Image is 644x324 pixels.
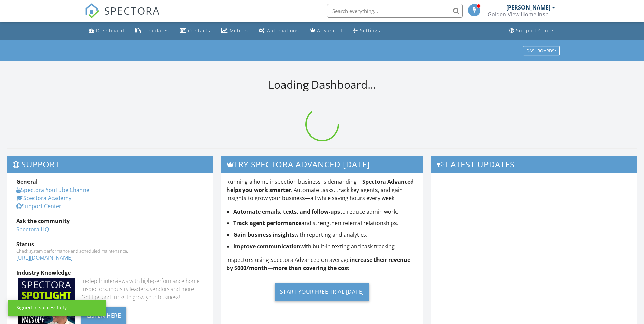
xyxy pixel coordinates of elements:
[16,194,71,202] a: Spectora Academy
[487,11,555,18] div: Golden View Home Inspections, LLC
[526,48,557,53] div: Dashboards
[104,3,160,18] span: SPECTORA
[233,242,300,250] strong: Improve communication
[516,27,556,34] div: Support Center
[16,202,61,210] a: Support Center
[226,256,410,272] strong: increase their revenue by $600/month—more than covering the cost
[16,248,203,254] div: Check system performance and scheduled maintenance.
[327,4,463,18] input: Search everything...
[360,27,380,34] div: Settings
[221,156,423,173] h3: Try spectora advanced [DATE]
[16,226,49,233] a: Spectora HQ
[96,27,124,34] div: Dashboard
[16,178,38,185] strong: General
[233,219,301,227] strong: Track agent performance
[233,231,294,238] strong: Gain business insights
[317,27,342,34] div: Advanced
[7,156,213,173] h3: Support
[256,24,302,37] a: Automations (Basic)
[226,178,418,202] p: Running a home inspection business is demanding— . Automate tasks, track key agents, and gain ins...
[16,217,203,225] div: Ask the community
[143,27,169,34] div: Templates
[350,24,383,37] a: Settings
[81,311,127,319] a: Listen Here
[507,24,558,37] a: Support Center
[523,46,560,55] button: Dashboards
[16,269,203,277] div: Industry Knowledge
[219,24,251,37] a: Metrics
[16,254,73,262] a: [URL][DOMAIN_NAME]
[132,24,172,37] a: Templates
[233,208,418,216] li: to reduce admin work.
[275,283,369,301] div: Start Your Free Trial [DATE]
[267,27,299,34] div: Automations
[233,208,340,215] strong: Automate emails, texts, and follow-ups
[16,240,203,248] div: Status
[506,4,550,11] div: [PERSON_NAME]
[177,24,213,37] a: Contacts
[226,256,418,272] p: Inspectors using Spectora Advanced on average .
[233,231,418,239] li: with reporting and analytics.
[16,304,68,311] div: Signed in successfully.
[226,277,418,306] a: Start Your Free Trial [DATE]
[85,9,160,23] a: SPECTORA
[431,156,637,173] h3: Latest Updates
[85,3,99,18] img: The Best Home Inspection Software - Spectora
[81,277,203,301] div: In-depth interviews with high-performance home inspectors, industry leaders, vendors and more. Ge...
[16,186,91,194] a: Spectora YouTube Channel
[188,27,210,34] div: Contacts
[229,27,248,34] div: Metrics
[86,24,127,37] a: Dashboard
[233,242,418,250] li: with built-in texting and task tracking.
[307,24,345,37] a: Advanced
[226,178,414,194] strong: Spectora Advanced helps you work smarter
[233,219,418,227] li: and strengthen referral relationships.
